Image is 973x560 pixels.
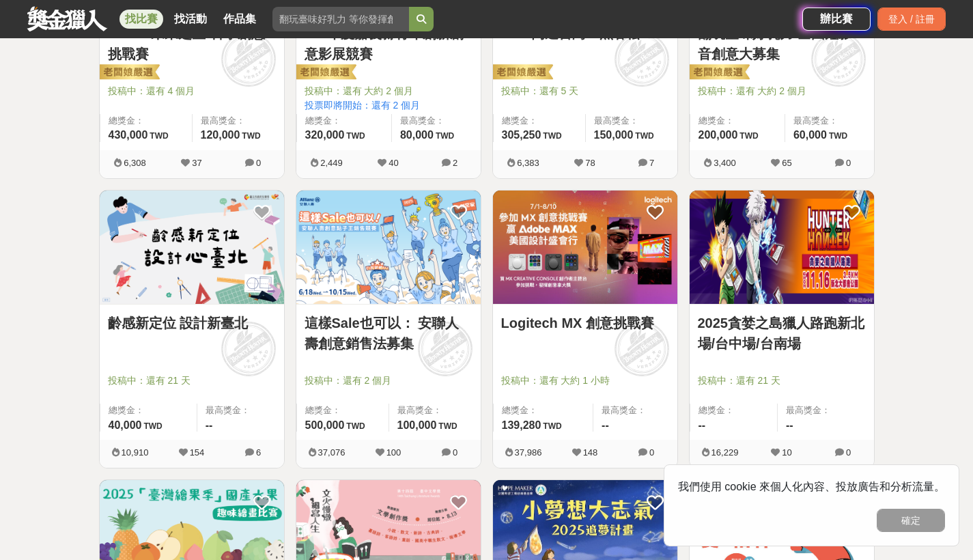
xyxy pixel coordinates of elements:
[502,404,585,417] span: 總獎金：
[501,313,669,333] a: Logitech MX 創意挑戰賽
[793,129,827,141] span: 60,000
[397,404,473,417] span: 最高獎金：
[782,447,791,458] span: 10
[493,191,677,305] a: Cover Image
[318,447,346,458] span: 37,076
[400,114,473,128] span: 最高獎金：
[192,158,201,168] span: 37
[649,447,654,458] span: 0
[150,131,168,141] span: TWD
[517,158,539,168] span: 6,383
[877,509,945,532] button: 確定
[124,158,146,168] span: 6,308
[678,481,945,492] span: 我們使用 cookie 來個人化內容、投放廣告和分析流量。
[698,84,866,98] span: 投稿中：還有 大約 2 個月
[242,131,260,141] span: TWD
[502,114,577,128] span: 總獎金：
[218,10,262,29] a: 作品集
[100,191,284,305] img: Cover Image
[453,158,457,168] span: 2
[109,114,184,128] span: 總獎金：
[635,131,653,141] span: TWD
[201,129,240,141] span: 120,000
[400,129,434,141] span: 80,000
[739,131,758,141] span: TWD
[169,10,212,29] a: 找活動
[305,374,473,388] span: 投稿中：還有 2 個月
[602,419,609,431] span: --
[698,23,866,64] a: 翻玩臺味好乳力-全國短影音創意大募集
[436,131,454,141] span: TWD
[501,374,669,388] span: 投稿中：還有 大約 1 小時
[698,313,866,354] a: 2025貪婪之島獵人路跑新北場/台中場/台南場
[109,419,142,431] span: 40,000
[296,191,481,305] img: Cover Image
[97,64,160,83] img: 老闆娘嚴選
[256,158,261,168] span: 0
[109,129,148,141] span: 430,000
[109,404,188,417] span: 總獎金：
[711,447,739,458] span: 16,229
[108,374,276,388] span: 投稿中：還有 21 天
[108,84,276,98] span: 投稿中：還有 4 個月
[490,64,553,83] img: 老闆娘嚴選
[206,419,213,431] span: --
[108,23,276,64] a: FuStar未來之星-科學創意挑戰賽
[594,129,634,141] span: 150,000
[386,447,401,458] span: 100
[119,10,163,29] a: 找比賽
[305,419,345,431] span: 500,000
[846,447,851,458] span: 0
[585,158,595,168] span: 78
[206,404,276,417] span: 最高獎金：
[782,158,791,168] span: 65
[190,447,205,458] span: 154
[829,131,847,141] span: TWD
[690,191,874,305] img: Cover Image
[543,131,561,141] span: TWD
[699,404,770,417] span: 總獎金：
[649,158,654,168] span: 7
[594,114,669,128] span: 最高獎金：
[346,421,365,431] span: TWD
[389,158,398,168] span: 40
[877,8,946,31] div: 登入 / 註冊
[143,421,162,431] span: TWD
[438,421,457,431] span: TWD
[100,191,284,305] a: Cover Image
[699,114,776,128] span: 總獎金：
[256,447,261,458] span: 6
[397,419,437,431] span: 100,000
[699,129,738,141] span: 200,000
[305,84,473,98] span: 投稿中：還有 大約 2 個月
[786,419,793,431] span: --
[346,131,365,141] span: TWD
[305,114,383,128] span: 總獎金：
[793,114,866,128] span: 最高獎金：
[802,8,871,31] a: 辦比賽
[453,447,457,458] span: 0
[305,23,473,64] a: 114年度嘉義縣青年創新創意影展競賽
[687,64,750,83] img: 老闆娘嚴選
[294,64,356,83] img: 老闆娘嚴選
[305,129,345,141] span: 320,000
[305,98,473,113] span: 投票即將開始：還有 2 個月
[846,158,851,168] span: 0
[502,419,541,431] span: 139,280
[698,374,866,388] span: 投稿中：還有 21 天
[786,404,866,417] span: 最高獎金：
[201,114,276,128] span: 最高獎金：
[699,419,706,431] span: --
[305,313,473,354] a: 這樣Sale也可以： 安聯人壽創意銷售法募集
[501,84,669,98] span: 投稿中：還有 5 天
[690,191,874,305] a: Cover Image
[583,447,598,458] span: 148
[502,129,541,141] span: 305,250
[493,191,677,305] img: Cover Image
[296,191,481,305] a: Cover Image
[714,158,736,168] span: 3,400
[305,404,380,417] span: 總獎金：
[543,421,561,431] span: TWD
[515,447,542,458] span: 37,986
